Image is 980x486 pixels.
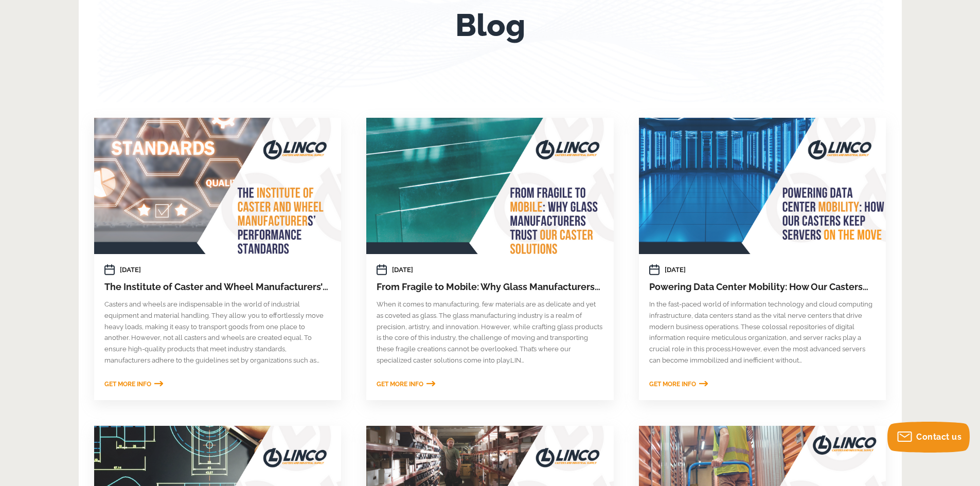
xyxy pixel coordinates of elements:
[649,381,708,388] a: Get More Info
[366,118,613,254] a: From Fragile to Mobile: Why Glass Manufacturers Trust Our Caster Solutions
[104,281,328,305] a: The Institute of Caster and Wheel Manufacturers’ Performance Standards
[377,381,423,388] span: Get More Info
[377,281,600,305] a: From Fragile to Mobile: Why Glass Manufacturers Trust Our Caster Solutions
[104,381,151,388] span: Get More Info
[94,118,341,254] a: The Institute of Caster and Wheel Manufacturers’ Performance Standards
[649,381,696,388] span: Get More Info
[649,281,868,305] a: Powering Data Center Mobility: How Our Casters Keep Servers on the Move
[377,381,435,388] a: Get More Info
[916,432,961,442] span: Contact us
[455,7,525,43] h1: Blog
[665,264,686,276] span: [DATE]
[366,299,613,366] section: When it comes to manufacturing, few materials are as delicate and yet as coveted as glass. The gl...
[639,299,886,366] section: In the fast-paced world of information technology and cloud computing infrastructure, data center...
[392,264,413,276] span: [DATE]
[94,299,341,366] section: Casters and wheels are indispensable in the world of industrial equipment and material handling. ...
[887,422,970,453] button: Contact us
[120,264,141,276] span: [DATE]
[104,381,163,388] a: Get More Info
[639,118,886,254] a: Powering Data Center Mobility: How Our Casters Keep Servers on the Move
